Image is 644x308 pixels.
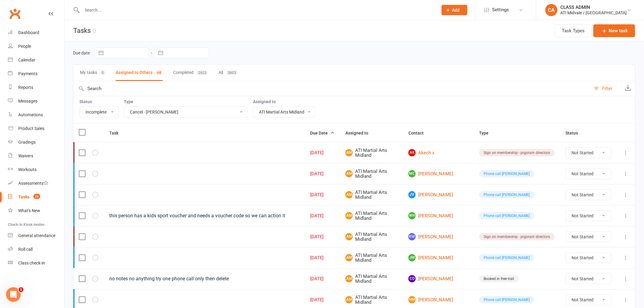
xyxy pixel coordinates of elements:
[93,27,96,34] div: 0
[561,5,627,10] div: CLASS ADMIN
[408,149,416,156] span: Ax
[345,131,375,135] span: Assigned to
[18,233,55,238] div: General attendance
[19,287,23,292] span: 1
[310,234,334,240] div: [DATE]
[566,129,585,137] button: Status
[33,194,40,199] span: 28
[18,112,43,117] div: Automations
[310,297,334,303] div: [DATE]
[408,212,416,219] span: WH
[310,255,334,261] div: [DATE]
[408,212,468,219] a: WH[PERSON_NAME]
[561,10,627,16] div: ATI Midvale / [GEOGRAPHIC_DATA]
[479,170,534,177] div: Phone call [PERSON_NAME]
[310,213,334,219] div: [DATE]
[408,296,416,303] span: HM
[8,243,64,256] a: Roll call
[156,70,163,75] div: 68
[18,140,36,145] div: Gradings
[602,85,613,92] div: Filter
[310,129,334,137] button: Due Date
[18,194,30,199] div: Tasks
[8,122,64,135] a: Product Sales
[492,3,509,17] span: Settings
[479,129,495,137] button: Type
[593,24,635,37] button: New task
[310,131,334,135] span: Due Date
[18,181,48,186] div: Assessments
[124,99,247,104] label: Type
[8,135,64,149] a: Gradings
[8,256,64,270] a: Class kiosk mode
[591,81,621,96] button: Filter
[408,296,468,303] a: HM[PERSON_NAME]
[18,261,45,265] div: Class check-in
[442,5,467,15] button: Add
[219,65,238,81] button: All3603
[479,149,555,156] div: Sign on membership - prgoram directors
[18,44,31,49] div: People
[479,191,534,198] div: Phone call [PERSON_NAME]
[173,65,208,81] button: Completed2622
[109,129,125,137] button: Task
[408,149,468,156] a: AxAkech x
[479,131,495,135] span: Type
[345,148,397,158] span: ATI Martial Arts Midland
[345,211,397,221] span: ATI Martial Arts Midland
[65,20,96,41] h1: Tasks
[345,149,353,156] span: AM
[408,275,468,282] a: CO[PERSON_NAME]
[452,8,460,12] span: Add
[7,6,23,21] a: Clubworx
[18,85,33,90] div: Reports
[109,276,299,282] div: no notes no anything try one phone call only then delete
[8,229,64,243] a: General attendance kiosk mode
[345,274,397,284] span: ATI Martial Arts Midland
[18,126,44,131] div: Product Sales
[18,99,37,103] div: Messages
[345,191,353,198] span: AM
[479,212,534,219] div: Phone call [PERSON_NAME]
[408,254,468,261] a: JM[PERSON_NAME]
[310,192,334,198] div: [DATE]
[8,94,64,108] a: Messages
[345,296,353,303] span: AM
[408,170,416,177] span: MC
[8,108,64,122] a: Automations
[479,233,555,240] div: Sign on membership - prgoram directors
[18,208,40,213] div: What's New
[408,170,468,177] a: MC[PERSON_NAME]
[18,71,37,76] div: Payments
[545,4,558,16] div: CA
[310,276,334,282] div: [DATE]
[8,40,64,53] a: People
[310,150,334,156] div: [DATE]
[8,67,64,81] a: Payments
[479,254,534,261] div: Phone call [PERSON_NAME]
[8,204,64,218] a: What's New
[226,70,238,75] div: 3603
[310,171,334,177] div: [DATE]
[8,149,64,163] a: Waivers
[408,131,430,135] span: Contact
[79,99,118,104] label: Status
[555,24,592,37] button: Task Types
[18,58,35,62] div: Calendar
[73,51,90,55] label: Due date
[345,190,397,200] span: ATI Martial Arts Midland
[109,213,299,219] div: this person has a kids sport voucher and needs a voucher code so we can action it
[345,212,353,219] span: AM
[345,169,397,179] span: ATI Martial Arts Midland
[479,296,534,303] div: Phone call [PERSON_NAME]
[8,53,64,67] a: Calendar
[8,81,64,94] a: Reports
[408,233,468,240] a: KM[PERSON_NAME]
[345,253,397,263] span: ATI Martial Arts Midland
[8,163,64,177] a: Workouts
[345,275,353,282] span: AM
[408,191,468,198] a: JV[PERSON_NAME]
[408,129,430,137] button: Contact
[345,254,353,261] span: AM
[479,275,519,282] div: Booked in free trail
